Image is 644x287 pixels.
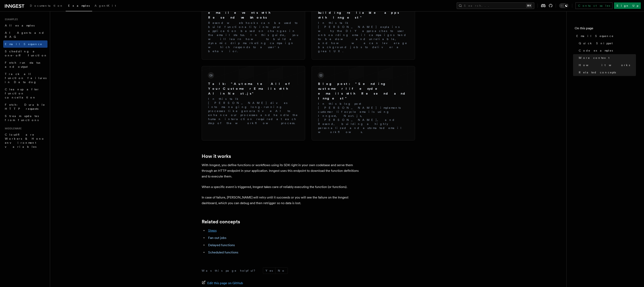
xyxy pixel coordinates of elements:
[5,42,42,46] span: Email Sequence
[202,153,231,159] a: How it works
[3,48,47,59] a: Scheduling a one-off function
[205,69,302,128] a: Talk: "Automate All of Your Customer Emails with AI in Next.js"In this talk [PERSON_NAME] dives i...
[202,162,363,179] p: With Inngest, you define functions or workflows using its SDK right in your own codebase and serv...
[5,103,45,110] span: Fetch: Durable HTTP requests
[92,1,118,11] a: AgentKit
[577,61,636,69] a: How it works
[579,49,613,53] span: Code examples
[5,114,39,122] span: Stream updates from functions
[263,268,275,274] button: Yes
[577,40,636,47] a: Quick Snippet
[202,269,258,273] p: Was this page helpful?
[3,101,47,112] a: Fetch: Durable HTTP requests
[3,131,47,150] a: Cloudflare Workers & Hono environment variables
[575,32,636,40] a: Email Sequence
[208,5,299,20] h3: Guide: Integrate email events with Resend webhooks
[3,127,22,130] span: Middleware
[208,243,235,247] a: Delayed functions
[208,21,299,53] p: Resend webhooks can be used to build functionality into your application based on changes in the ...
[68,4,90,7] span: Examples
[318,81,409,101] h3: Blog post: "Sending customer lifecycle emails with Resend and Inngest"
[208,229,217,232] a: Steps
[3,40,47,48] a: Email Sequence
[202,219,240,225] a: Related concepts
[318,5,409,20] h3: Talk: "Background jobs 101: building reliable apps with Inngest"
[5,72,46,84] span: Track all function failures in Datadog
[318,102,409,134] p: In this blog post [PERSON_NAME] implements customer lifecycle emails using Inngest, Next.js, [PER...
[579,56,609,60] span: More context
[5,50,47,57] span: Scheduling a one-off function
[575,2,612,9] a: Contact sales
[207,280,243,286] span: Edit this page on GitHub
[5,31,44,38] span: AI Agents and RAG
[3,22,47,29] a: All examples
[577,47,636,54] a: Code examples
[576,34,614,38] span: Email Sequence
[579,41,613,45] span: Quick Snippet
[30,4,63,7] span: Documentation
[3,18,18,21] span: Examples
[202,280,243,286] a: Edit this page on GitHub
[5,61,40,68] span: Fetch run status and output
[3,70,47,86] a: Track all function failures in Datadog
[3,29,47,40] a: AI Agents and RAG
[3,86,47,101] a: Cleanup after function cancellation
[3,59,47,70] a: Fetch run status and output
[526,4,532,8] kbd: ⌘K
[5,88,39,99] span: Cleanup after function cancellation
[27,1,66,11] a: Documentation
[3,112,47,124] a: Stream updates from functions
[5,133,45,148] span: Cloudflare Workers & Hono environment variables
[208,236,226,240] a: Fan-out jobs
[577,69,636,76] a: Related concepts
[202,184,363,190] p: When a specific event is triggered, Inngest takes care of reliably executing the function (or fun...
[275,268,288,274] button: No
[208,81,299,96] h3: Talk: "Automate All of Your Customer Emails with AI in Next.js"
[5,24,35,27] span: All examples
[318,21,409,53] p: In this talk [PERSON_NAME] explains why the DIY approaches to user onboarding email campaigns ten...
[559,3,569,8] button: Toggle dark mode
[208,250,238,254] a: Scheduled functions
[208,97,299,125] p: In this talk [PERSON_NAME] dives into managing long-running processes like generative AI to enhan...
[95,4,116,7] span: AgentKit
[614,2,641,9] a: Sign Up
[202,195,363,206] p: In case of failure, [PERSON_NAME] will retry until it succeeds or you will see the failure on the...
[579,63,630,67] span: How it works
[577,54,636,61] a: More context
[575,26,636,32] h4: On this page
[315,69,412,137] a: Blog post: "Sending customer lifecycle emails with Resend and Inngest"In this blog post [PERSON_N...
[579,70,616,74] span: Related concepts
[457,2,534,9] button: Search...⌘K
[66,1,92,11] a: Examples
